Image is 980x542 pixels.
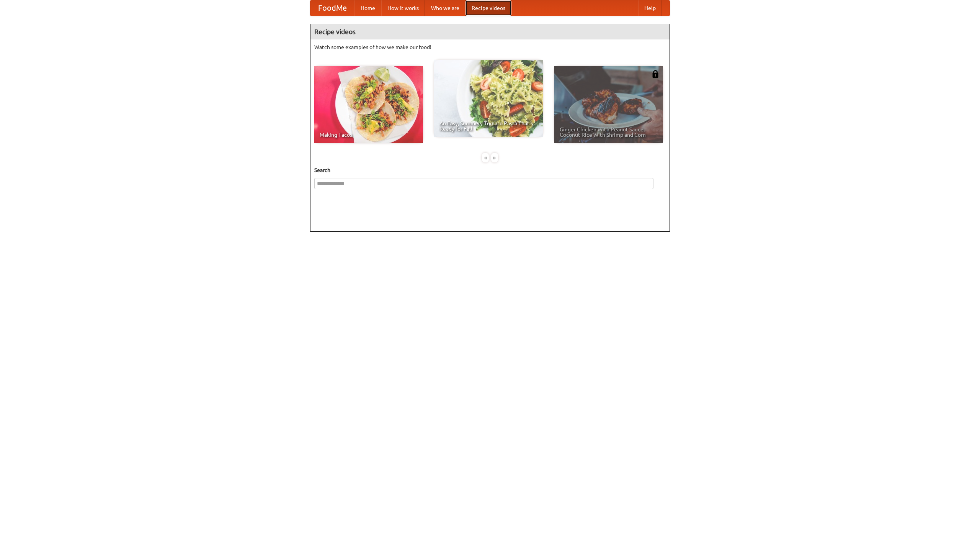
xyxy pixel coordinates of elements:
h4: Recipe videos [310,24,670,39]
a: Help [638,0,662,16]
a: Making Tacos [314,66,423,143]
img: 483408.png [652,70,659,78]
div: » [491,153,498,162]
p: Watch some examples of how we make our food! [314,43,666,51]
a: Who we are [425,0,465,16]
span: Making Tacos [320,132,418,138]
h5: Search [314,166,666,174]
a: An Easy, Summery Tomato Pasta That's Ready for Fall [434,60,543,137]
a: How it works [381,0,425,16]
div: « [482,153,489,162]
a: FoodMe [310,0,354,16]
span: An Easy, Summery Tomato Pasta That's Ready for Fall [439,121,537,131]
a: Recipe videos [465,0,511,16]
a: Home [354,0,381,16]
